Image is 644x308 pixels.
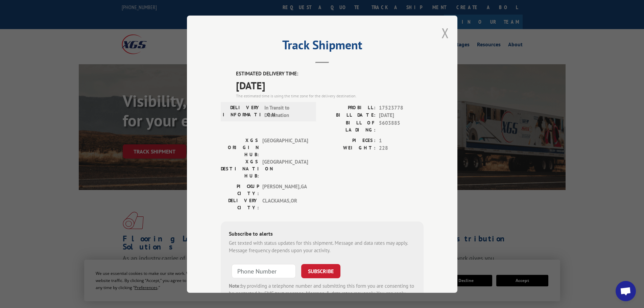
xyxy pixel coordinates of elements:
[221,183,259,197] label: PICKUP CITY:
[262,158,308,179] span: [GEOGRAPHIC_DATA]
[221,40,424,53] h2: Track Shipment
[616,281,636,301] div: Open chat
[322,144,376,152] label: WEIGHT:
[264,104,310,119] span: In Transit to Destination
[379,137,424,144] span: 1
[322,112,376,119] label: BILL DATE:
[232,264,296,278] input: Phone Number
[442,24,449,42] button: Close modal
[262,197,308,211] span: CLACKAMAS , OR
[236,93,424,99] div: The estimated time is using the time zone for the delivery destination.
[236,70,424,78] label: ESTIMATED DELIVERY TIME:
[229,229,415,239] div: Subscribe to alerts
[322,104,376,112] label: PROBILL:
[229,239,415,254] div: Get texted with status updates for this shipment. Message and data rates may apply. Message frequ...
[221,197,259,211] label: DELIVERY CITY:
[379,144,424,152] span: 228
[322,137,376,144] label: PIECES:
[236,77,424,93] span: [DATE]
[301,264,340,278] button: SUBSCRIBE
[262,183,308,197] span: [PERSON_NAME] , GA
[229,282,241,289] strong: Note:
[221,158,259,179] label: XGS DESTINATION HUB:
[229,282,415,305] div: by providing a telephone number and submitting this form you are consenting to be contacted by SM...
[262,137,308,158] span: [GEOGRAPHIC_DATA]
[379,112,424,119] span: [DATE]
[379,104,424,112] span: 17523778
[322,119,376,133] label: BILL OF LADING:
[379,119,424,133] span: 5603885
[223,104,261,119] label: DELIVERY INFORMATION:
[221,137,259,158] label: XGS ORIGIN HUB:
